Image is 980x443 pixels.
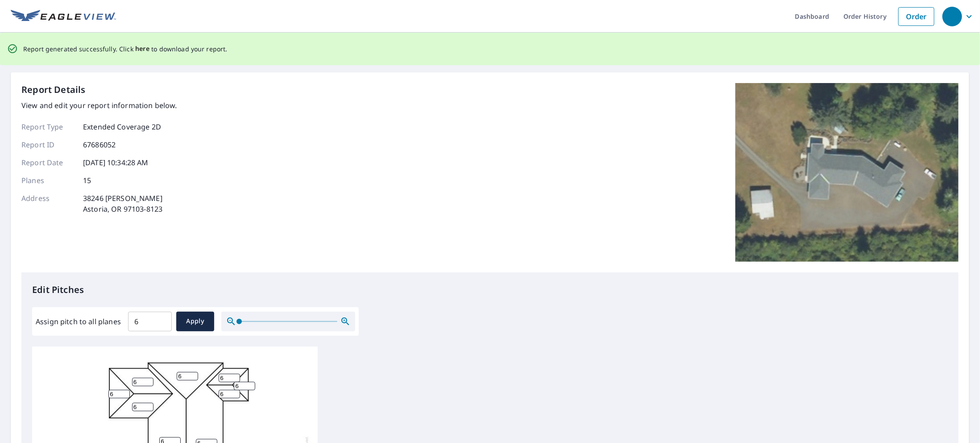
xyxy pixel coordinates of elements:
p: Extended Coverage 2D [83,121,161,132]
p: Report generated successfully. Click to download your report. [23,43,228,54]
p: [DATE] 10:34:28 AM [83,157,149,168]
p: 38246 [PERSON_NAME] Astoria, OR 97103-8123 [83,193,162,214]
p: Report Date [21,157,75,168]
img: EV Logo [11,10,116,23]
p: Edit Pitches [32,283,948,297]
input: 00.0 [128,309,172,334]
p: Report Details [21,83,86,96]
button: here [135,43,150,54]
p: Planes [21,175,75,186]
p: Report ID [21,139,75,150]
p: 15 [83,175,91,186]
img: Top image [735,83,959,262]
p: View and edit your report information below. [21,100,177,111]
p: Address [21,193,75,214]
span: Apply [183,316,207,327]
p: Report Type [21,121,75,132]
button: Apply [176,312,214,331]
label: Assign pitch to all planes [36,316,121,327]
p: 67686052 [83,139,116,150]
a: Order [898,7,934,26]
